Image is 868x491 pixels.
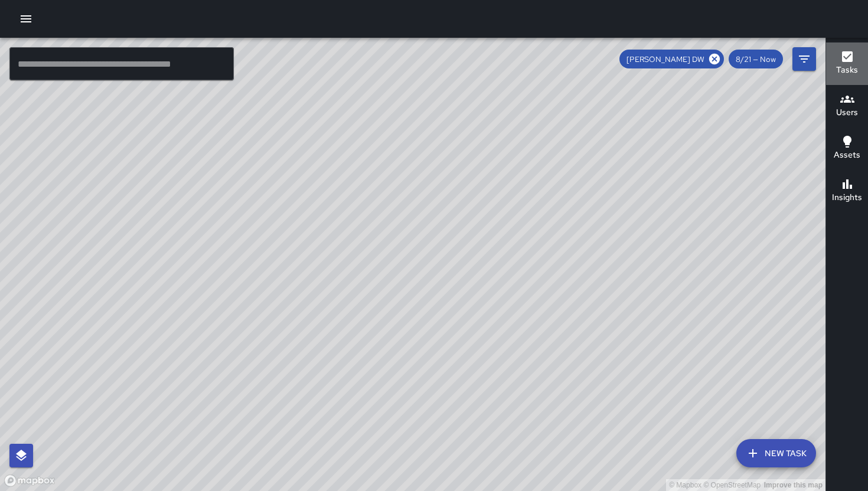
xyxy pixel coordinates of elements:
[619,54,712,64] span: [PERSON_NAME] DW
[729,54,783,64] span: 8/21 — Now
[619,50,724,68] div: [PERSON_NAME] DW
[836,106,858,119] h6: Users
[826,85,868,127] button: Users
[736,439,816,467] button: New Task
[836,64,858,77] h6: Tasks
[826,127,868,170] button: Assets
[826,42,868,85] button: Tasks
[832,191,862,204] h6: Insights
[834,149,860,162] h6: Assets
[792,47,816,71] button: Filters
[826,170,868,212] button: Insights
